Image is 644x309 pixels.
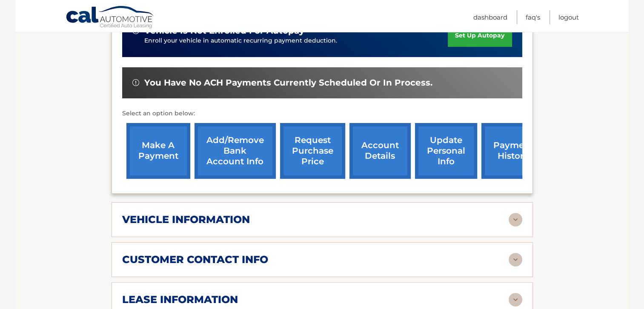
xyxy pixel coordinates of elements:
[122,253,268,266] h2: customer contact info
[509,213,522,226] img: accordion-rest.svg
[280,123,345,179] a: request purchase price
[122,293,238,306] h2: lease information
[526,10,540,24] a: FAQ's
[195,123,276,179] a: Add/Remove bank account info
[144,36,448,46] p: Enroll your vehicle in automatic recurring payment deduction.
[448,24,512,47] a: set up autopay
[144,77,432,88] span: You have no ACH payments currently scheduled or in process.
[66,6,155,30] a: Cal Automotive
[558,10,579,24] a: Logout
[509,293,522,306] img: accordion-rest.svg
[126,123,190,179] a: make a payment
[122,109,522,119] p: Select an option below:
[415,123,477,179] a: update personal info
[132,79,139,86] img: alert-white.svg
[122,213,250,226] h2: vehicle information
[509,253,522,266] img: accordion-rest.svg
[481,123,545,179] a: payment history
[473,10,507,24] a: Dashboard
[349,123,411,179] a: account details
